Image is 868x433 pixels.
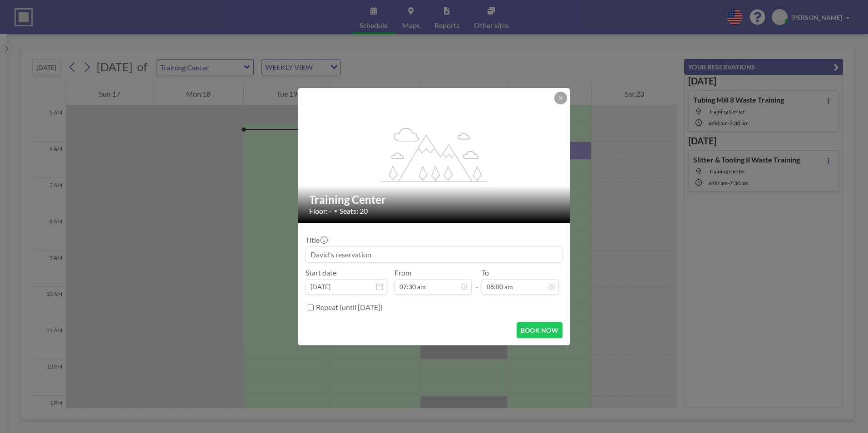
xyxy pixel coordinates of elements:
[309,193,560,207] h2: Training Center
[334,207,337,214] span: •
[395,268,411,277] label: From
[316,303,383,312] label: Repeat (until [DATE])
[309,207,332,216] span: Floor: -
[482,268,489,277] label: To
[381,127,488,182] g: flex-grow: 1.2;
[340,207,368,216] span: Seats: 20
[517,322,562,338] button: BOOK NOW
[306,247,562,262] input: David's reservation
[306,268,336,277] label: Start date
[475,271,478,291] span: -
[306,236,327,245] label: Title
